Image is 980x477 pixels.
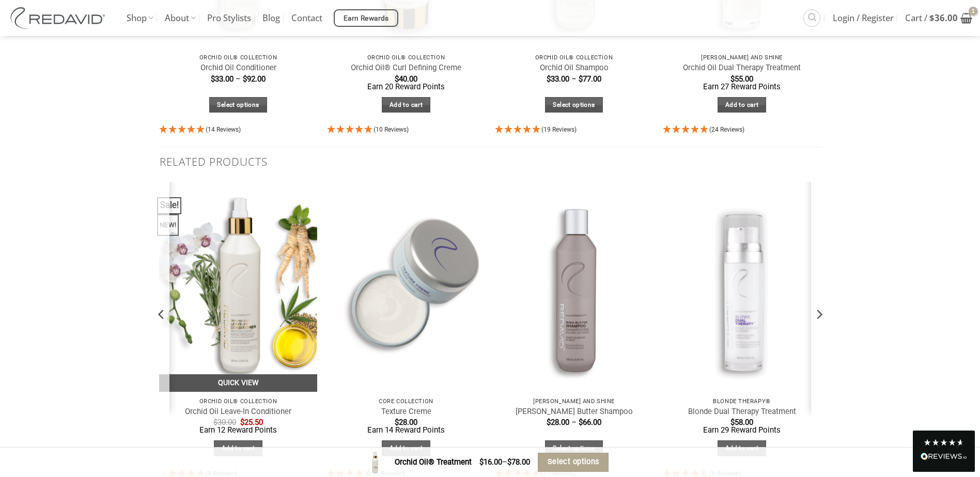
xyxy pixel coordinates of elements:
[929,12,935,24] span: $
[516,407,633,417] a: [PERSON_NAME] Butter Shampoo
[703,425,781,435] span: Earn 29 Reward Points
[213,418,236,427] bdi: 30.00
[921,451,967,464] div: Read All Reviews
[703,82,781,91] span: Earn 27 Reward Points
[159,374,317,392] a: Quick View
[507,457,511,467] span: $
[579,418,601,427] bdi: 66.00
[579,74,583,84] span: $
[159,182,317,392] img: REDAVID Orchid Oil Leave-In Conditioner
[240,418,244,427] span: $
[923,438,965,447] div: 4.8 Stars
[545,440,603,456] a: Select options for “Shea Butter Shampoo”
[730,418,735,427] span: $
[479,457,502,467] bdi: 16.00
[236,74,241,84] span: –
[395,74,417,84] bdi: 40.00
[500,398,647,405] p: [PERSON_NAME] and Shine
[668,54,815,61] p: [PERSON_NAME] and Shine
[395,74,399,84] span: $
[334,9,398,27] a: Earn Rewards
[240,418,263,427] bdi: 25.50
[730,74,753,84] bdi: 55.00
[395,418,399,427] span: $
[327,123,485,137] div: 5 Stars - 10 Reviews
[243,74,247,84] span: $
[374,126,409,133] span: (10 Reviews)
[164,54,312,61] p: Orchid Oil® Collection
[395,418,417,427] bdi: 28.00
[730,74,735,84] span: $
[718,97,767,113] a: Add to cart: “Orchid Oil Dual Therapy Treatment”
[8,7,111,29] img: REDAVID Salon Products | United States
[579,418,583,427] span: $
[571,74,577,84] span: –
[547,74,551,84] span: $
[571,418,577,427] span: –
[540,63,609,73] a: Orchid Oil Shampoo
[164,398,312,405] p: Orchid Oil® Collection
[921,453,967,460] img: REVIEWS.io
[332,398,479,405] p: Core Collection
[547,74,569,84] bdi: 33.00
[547,418,551,427] span: $
[495,182,652,392] img: REDAVID Shea Butter Shampoo
[502,456,507,469] span: –
[803,9,820,26] a: Search
[199,425,277,435] span: Earn 12 Reward Points
[718,440,767,456] a: Add to cart: “Blonde Dual Therapy Treatment”
[159,123,317,137] div: 4.93 Stars - 14 Reviews
[364,451,387,474] img: REDAVID Orchid Oil Treatment 90ml
[206,126,241,133] span: (14 Reviews)
[538,453,609,472] button: Select options
[709,126,744,133] span: (24 Reviews)
[395,457,472,467] strong: Orchid Oil® Treatment
[495,123,652,137] div: 4.95 Stars - 19 Reviews
[367,425,445,435] span: Earn 14 Reward Points
[185,407,291,417] a: Orchid Oil Leave-In Conditioner
[211,74,234,84] bdi: 33.00
[381,407,431,417] a: Texture Creme
[548,456,599,468] span: Select options
[160,148,821,176] h3: Related products
[214,440,263,456] a: Add to cart: “Orchid Oil Leave-In Conditioner”
[905,5,958,31] span: Cart /
[382,440,431,456] a: Add to cart: “Texture Creme”
[479,457,484,467] span: $
[382,97,431,113] a: Add to cart: “Orchid Oil® Curl Defining Creme”
[929,12,958,24] bdi: 36.00
[545,97,603,113] a: Select options for “Orchid Oil Shampoo”
[209,97,267,113] a: Select options for “Orchid Oil Conditioner”
[213,418,217,427] span: $
[668,398,815,405] p: Blonde Therapy®
[688,407,796,417] a: Blonde Dual Therapy Treatment
[344,13,389,24] span: Earn Rewards
[332,54,479,61] p: Orchid Oil® Collection
[663,123,820,137] div: 4.92 Stars - 24 Reviews
[541,126,577,133] span: (19 Reviews)
[200,63,276,73] a: Orchid Oil Conditioner
[367,82,445,91] span: Earn 20 Reward Points
[500,54,647,61] p: Orchid Oil® Collection
[211,74,215,84] span: $
[243,74,266,84] bdi: 92.00
[507,457,530,467] bdi: 78.00
[833,5,894,31] span: Login / Register
[683,63,801,73] a: Orchid Oil Dual Therapy Treatment
[663,182,820,392] img: REDAVID Blonde Dual Therapy for Blonde and Highlighted Hair
[730,418,753,427] bdi: 58.00
[327,182,485,392] img: REDAVID Texture Creme
[579,74,601,84] bdi: 77.00
[547,418,569,427] bdi: 28.00
[351,63,461,73] a: Orchid Oil® Curl Defining Creme
[913,431,975,472] div: Read All Reviews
